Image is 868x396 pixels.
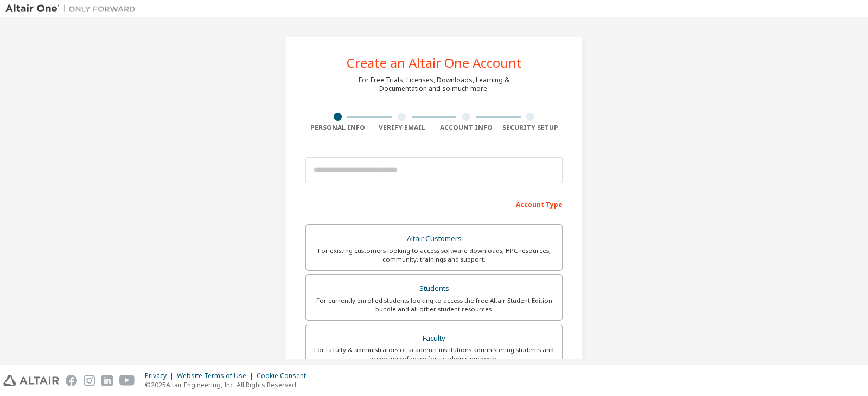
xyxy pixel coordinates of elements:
[84,375,95,386] img: instagram.svg
[434,124,499,132] div: Account Info
[145,372,177,380] div: Privacy
[347,56,522,69] div: Create an Altair One Account
[177,372,257,380] div: Website Terms of Use
[312,296,556,314] div: For currently enrolled students looking to access the free Altair Student Edition bundle and all ...
[499,124,563,132] div: Security Setup
[312,281,556,296] div: Students
[305,124,370,132] div: Personal Info
[66,375,77,386] img: facebook.svg
[370,124,435,132] div: Verify Email
[312,346,556,363] div: For faculty & administrators of academic institutions administering students and accessing softwa...
[312,231,556,246] div: Altair Customers
[312,246,556,264] div: For existing customers looking to access software downloads, HPC resources, community, trainings ...
[305,195,563,212] div: Account Type
[145,380,312,389] p: © 2025 Altair Engineering, Inc. All Rights Reserved.
[101,375,113,386] img: linkedin.svg
[3,375,59,386] img: altair_logo.svg
[312,331,556,346] div: Faculty
[257,372,312,380] div: Cookie Consent
[5,3,141,14] img: Altair One
[119,375,135,386] img: youtube.svg
[359,76,509,93] div: For Free Trials, Licenses, Downloads, Learning & Documentation and so much more.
